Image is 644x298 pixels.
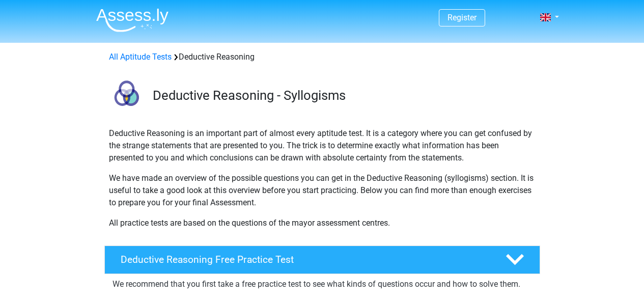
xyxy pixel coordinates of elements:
[109,172,536,209] p: We have made an overview of the possible questions you can get in the Deductive Reasoning (syllog...
[121,254,489,265] h4: Deductive Reasoning Free Practice Test
[109,52,172,62] a: All Aptitude Tests
[109,127,536,164] p: Deductive Reasoning is an important part of almost every aptitude test. It is a category where yo...
[105,51,540,63] div: Deductive Reasoning
[113,278,532,290] p: We recommend that you first take a free practice test to see what kinds of questions occur and ho...
[96,8,169,32] img: Assessly
[447,13,477,22] a: Register
[105,75,148,119] img: deductive reasoning
[153,88,532,103] h3: Deductive Reasoning - Syllogisms
[100,246,544,274] a: Deductive Reasoning Free Practice Test
[109,217,536,229] p: All practice tests are based on the questions of the mayor assessment centres.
